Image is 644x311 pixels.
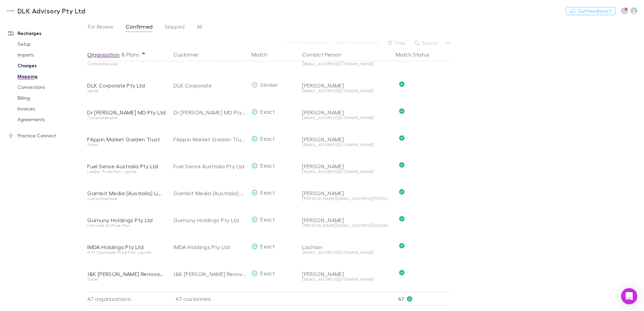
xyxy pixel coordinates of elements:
div: [PERSON_NAME] [302,109,390,116]
div: & [87,48,165,61]
span: Exact [260,189,275,196]
span: For Review [88,23,114,32]
button: Search [411,39,442,47]
button: Got Feedback? [566,7,616,15]
a: Mapping [11,71,91,82]
div: DLK Corporate [173,72,246,99]
div: [PERSON_NAME] [302,136,390,143]
div: Lachlan [302,244,390,250]
div: DLK Corporate Pty Ltd [87,82,165,89]
div: Filippin Market Garden Trust [87,136,165,143]
div: [EMAIL_ADDRESS][DOMAIN_NAME] [302,170,390,174]
button: Organisation [87,48,120,61]
button: Match [252,48,276,61]
div: Gambit Media (Australia) Limited [173,180,246,207]
div: Grow [87,277,165,281]
div: [EMAIL_ADDRESS][DOMAIN_NAME] [302,62,390,66]
div: Filippin Market Garden Trust [173,126,246,153]
div: J&K [PERSON_NAME] Renovations Pty Ltd [173,261,246,287]
div: Ultimate 20 Price Plan [87,223,165,228]
div: Gambit Media (Australia) Limited [87,190,165,197]
div: [EMAIL_ADDRESS][DOMAIN_NAME] [302,143,390,147]
span: Exact [260,216,275,222]
div: Comprehensive [87,197,165,201]
a: Agreements [11,114,91,125]
a: Setup [11,39,91,49]
svg: Confirmed [399,243,405,248]
button: Contact Person [302,48,349,61]
div: IMDA Holdings Pty Ltd [87,244,165,250]
p: 47 [398,292,451,305]
div: 47 organisations [87,292,168,306]
span: Exact [260,162,275,169]
span: Exact [260,135,275,142]
div: Comprehensive [87,62,165,66]
div: J&K [PERSON_NAME] Renovations Pty Ltd [87,271,165,277]
div: Grow [87,143,165,147]
span: All [197,23,202,32]
a: Connections [11,82,91,93]
a: Imports [11,49,91,60]
img: DLK Advisory Pty Ltd's Logo [7,7,15,15]
a: Invoices [11,103,91,114]
button: Confirm0 matches [279,38,331,46]
a: Charges [11,60,91,71]
svg: Confirmed [399,81,405,87]
div: Ledger Price Plan • Ignite [87,170,165,174]
div: [EMAIL_ADDRESS][DOMAIN_NAME] [302,116,390,120]
div: Dr [PERSON_NAME] MD Pty Ltd [173,99,246,126]
svg: Confirmed [399,162,405,168]
span: Confirmed [126,23,153,32]
div: [EMAIL_ADDRESS][DOMAIN_NAME] [302,250,390,254]
div: Open Intercom Messenger [621,288,637,304]
div: Comprehensive [87,116,165,120]
svg: Confirmed [399,135,405,141]
svg: Confirmed [399,270,405,275]
span: Exact [260,108,275,115]
svg: Confirmed [399,216,405,221]
div: [EMAIL_ADDRESS][DOMAIN_NAME] [302,277,390,281]
button: Plans [126,48,139,61]
div: Fuel Sense Australia Pty Ltd [87,163,165,170]
div: Ignite [87,89,165,93]
a: Billing [11,93,91,103]
div: Dr [PERSON_NAME] MD Pty Ltd [87,109,165,116]
div: [EMAIL_ADDRESS][DOMAIN_NAME] [302,89,390,93]
a: Recharges [1,28,91,39]
div: Gumuny Holdings Pty Ltd [173,207,246,234]
button: Match Status [396,48,438,61]
button: Skip0 organisations [331,38,384,46]
button: Filter [384,39,410,47]
div: Fuel Sense Australia Pty Ltd [173,153,246,180]
div: [PERSON_NAME] [302,190,390,197]
span: Exact [260,243,275,249]
a: DLK Advisory Pty Ltd [3,3,89,19]
div: [PERSON_NAME] [302,82,390,89]
div: [PERSON_NAME] [302,163,390,170]
div: Gumuny Holdings Pty Ltd [87,217,165,223]
h3: DLK Advisory Pty Ltd [18,7,85,15]
button: Customer [173,48,206,61]
svg: Confirmed [399,189,405,195]
div: GST Cashbook Price Plan • Ignite [87,250,165,254]
a: Practice Connect [1,130,91,141]
div: 47 customers [168,292,249,306]
span: Skipped [165,23,185,32]
div: [PERSON_NAME] [302,271,390,277]
span: Exact [260,270,275,276]
div: [PERSON_NAME][EMAIL_ADDRESS][PERSON_NAME][DOMAIN_NAME] [302,197,390,201]
span: Similar [260,81,278,88]
div: [PERSON_NAME] [302,217,390,223]
div: [PERSON_NAME][EMAIL_ADDRESS][DOMAIN_NAME] [302,223,390,228]
div: IMDA Holdings Pty Ltd [173,234,246,261]
svg: Confirmed [399,108,405,114]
